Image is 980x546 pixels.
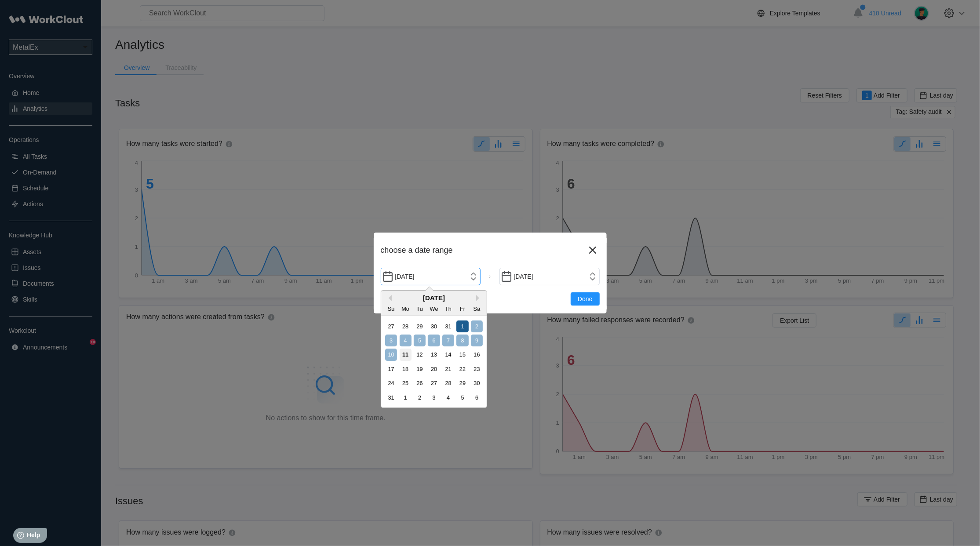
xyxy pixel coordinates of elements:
div: Choose Friday, August 29th, 2025 [456,377,468,389]
div: Choose Saturday, August 2nd, 2025 [471,320,483,332]
div: Sa [471,303,483,315]
div: Choose Monday, August 25th, 2025 [400,377,412,389]
div: Choose Thursday, August 28th, 2025 [442,377,454,389]
div: Choose Monday, August 4th, 2025 [400,335,412,346]
div: Choose Sunday, August 17th, 2025 [385,363,397,375]
div: [DATE] [381,294,487,302]
div: Choose Friday, August 8th, 2025 [456,335,468,346]
div: Choose Wednesday, August 20th, 2025 [428,363,440,375]
div: Choose Friday, August 1st, 2025 [456,320,468,332]
div: Choose Thursday, September 4th, 2025 [442,392,454,404]
div: Choose Wednesday, August 6th, 2025 [428,335,440,346]
span: Done [578,296,592,302]
div: Choose Sunday, August 31st, 2025 [385,392,397,404]
div: Choose Sunday, August 24th, 2025 [385,377,397,389]
div: We [428,303,440,315]
div: Choose Thursday, August 7th, 2025 [442,335,454,346]
div: Choose Tuesday, August 12th, 2025 [414,349,426,360]
div: Choose Monday, July 28th, 2025 [400,320,412,332]
div: Choose Saturday, August 16th, 2025 [471,349,483,360]
div: Choose Monday, August 11th, 2025 [400,349,412,360]
button: Next Month [476,295,482,301]
div: Choose Monday, September 1st, 2025 [400,392,412,404]
button: Previous Month [386,295,392,301]
div: month 2025-08 [384,319,484,405]
div: Choose Friday, August 15th, 2025 [456,349,468,360]
div: Choose Saturday, August 30th, 2025 [471,377,483,389]
div: Choose Thursday, July 31st, 2025 [442,320,454,332]
div: Choose Tuesday, August 26th, 2025 [414,377,426,389]
div: Choose Tuesday, August 19th, 2025 [414,363,426,375]
div: Choose Tuesday, August 5th, 2025 [414,335,426,346]
div: Choose Thursday, August 21st, 2025 [442,363,454,375]
div: Fr [456,303,468,315]
div: Tu [414,303,426,315]
div: Choose Sunday, August 10th, 2025 [385,349,397,360]
div: Choose Tuesday, September 2nd, 2025 [414,392,426,404]
div: Choose Tuesday, July 29th, 2025 [414,320,426,332]
button: Done [571,292,599,306]
div: Su [385,303,397,315]
div: Choose Thursday, August 14th, 2025 [442,349,454,360]
div: Choose Wednesday, July 30th, 2025 [428,320,440,332]
div: Choose Saturday, September 6th, 2025 [471,392,483,404]
div: Choose Wednesday, August 27th, 2025 [428,377,440,389]
div: Choose Saturday, August 9th, 2025 [471,335,483,346]
div: choose a date range [381,246,586,255]
div: Th [442,303,454,315]
div: Choose Monday, August 18th, 2025 [400,363,412,375]
input: Start Date [381,268,481,285]
div: Choose Friday, September 5th, 2025 [456,392,468,404]
div: Choose Friday, August 22nd, 2025 [456,363,468,375]
div: Choose Sunday, July 27th, 2025 [385,320,397,332]
div: Choose Sunday, August 3rd, 2025 [385,335,397,346]
div: Choose Wednesday, September 3rd, 2025 [428,392,440,404]
input: End Date [499,268,600,285]
div: Mo [400,303,412,315]
div: Choose Wednesday, August 13th, 2025 [428,349,440,360]
div: Choose Saturday, August 23rd, 2025 [471,363,483,375]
